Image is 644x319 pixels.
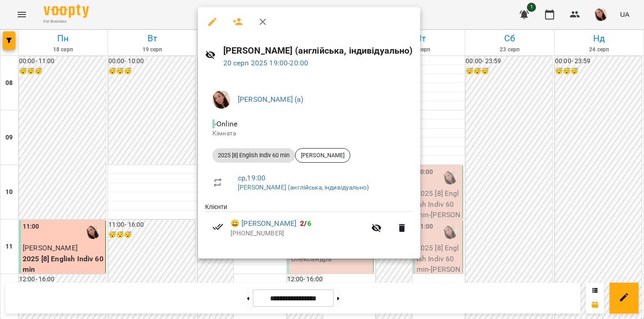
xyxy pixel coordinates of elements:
[238,184,369,191] a: [PERSON_NAME] (англійська, індивідуально)
[238,174,265,182] a: ср , 19:00
[212,120,239,128] span: - Online
[212,151,295,159] span: 2025 [8] English Indiv 60 min
[223,44,413,58] h6: [PERSON_NAME] (англійська, індивідуально)
[212,221,223,232] svg: Візит сплачено
[231,218,296,229] a: 😀 [PERSON_NAME]
[231,229,366,238] p: [PHONE_NUMBER]
[238,95,304,104] a: [PERSON_NAME] (а)
[307,219,311,228] span: 6
[223,59,309,67] a: 20 серп 2025 19:00-20:00
[295,151,350,159] span: [PERSON_NAME]
[300,219,304,228] span: 2
[300,219,311,228] b: /
[295,148,350,163] div: [PERSON_NAME]
[212,129,406,138] p: Кімната
[205,202,413,248] ul: Клієнти
[212,90,231,109] img: 8e00ca0478d43912be51e9823101c125.jpg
